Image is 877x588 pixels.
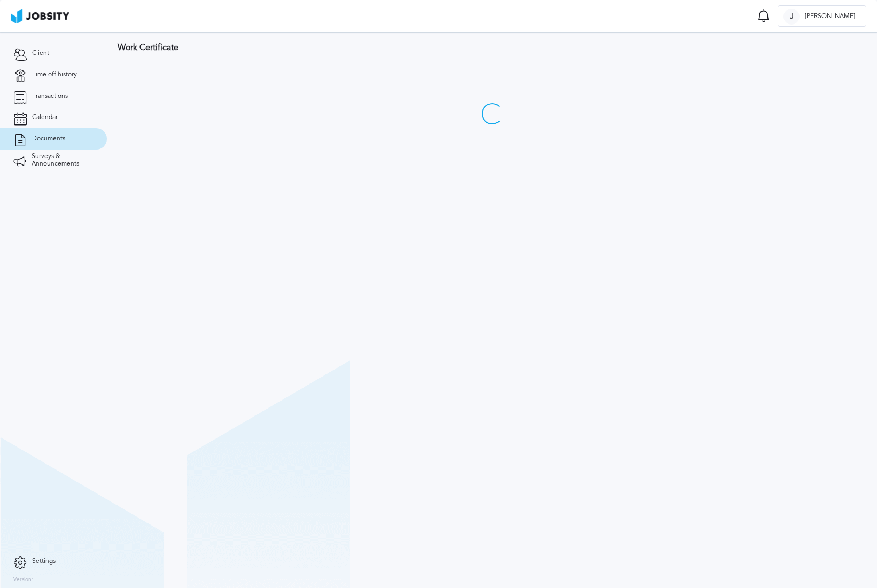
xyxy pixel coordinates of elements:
[32,558,56,565] span: Settings
[32,50,49,57] span: Client
[118,43,866,52] h3: Work Certificate
[32,71,77,79] span: Time off history
[800,13,860,20] span: [PERSON_NAME]
[778,5,866,27] button: J[PERSON_NAME]
[32,135,65,143] span: Documents
[11,9,69,23] img: ab4bad089aa723f57921c736e9817d99.png
[32,153,94,168] span: Surveys & Announcements
[32,114,58,121] span: Calendar
[13,577,33,583] label: Version:
[32,92,68,100] span: Transactions
[783,9,800,25] div: J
